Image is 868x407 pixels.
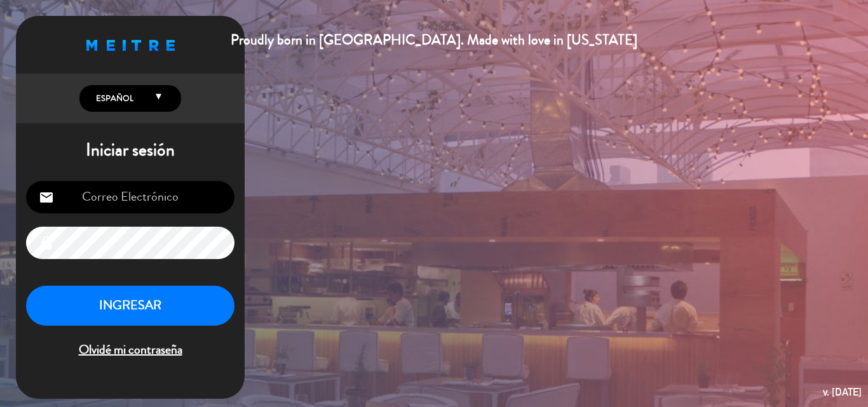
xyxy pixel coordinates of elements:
i: lock [39,236,54,251]
h1: Iniciar sesión [16,140,245,161]
input: Correo Electrónico [26,181,234,213]
span: Español [93,92,133,105]
span: Olvidé mi contraseña [26,340,234,361]
i: email [39,190,54,205]
div: v. [DATE] [823,384,862,401]
button: INGRESAR [26,286,234,326]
